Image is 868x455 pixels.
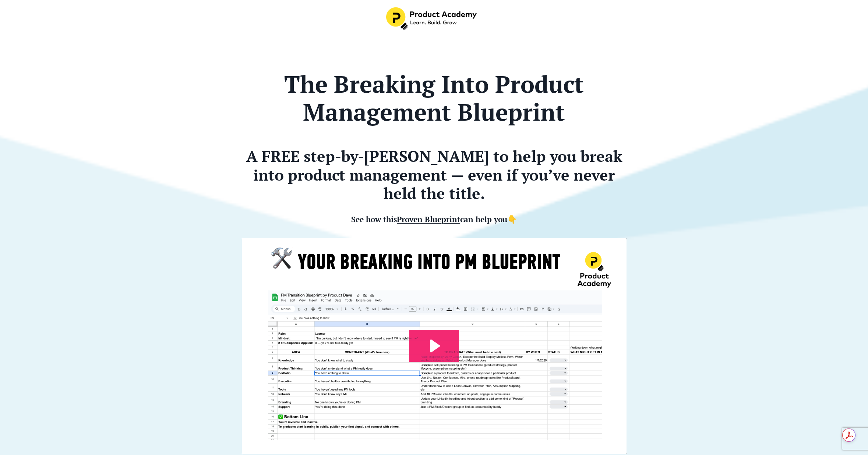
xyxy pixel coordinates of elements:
b: The Breaking Into Product Management Blueprint [284,68,584,128]
b: A FREE step-by-[PERSON_NAME] to help you break into product management — even if you’ve never hel... [246,146,622,203]
span: Proven Blueprint [397,214,460,224]
h5: See how this can help you👇 [242,205,627,224]
button: Play Video: file-uploads/sites/127338/video/7e45aa-001e-eb01-81e-76e7130611_Promo_-_Breaking_into... [409,330,459,362]
img: Header Logo [386,7,478,30]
